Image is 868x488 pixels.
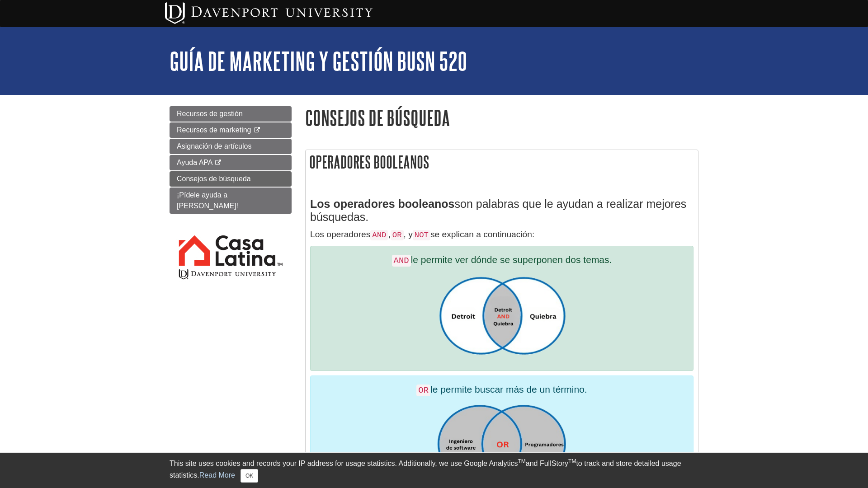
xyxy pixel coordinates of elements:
[177,175,251,183] span: Consejos de búsqueda
[165,2,373,24] img: Davenport University
[310,228,693,241] p: Los operadores , , y se explican a continuación:
[177,159,212,166] span: Ayuda APA
[177,191,238,210] span: ¡Pídele ayuda a [PERSON_NAME]!
[241,469,258,483] button: Close
[170,122,292,138] a: Recursos de marketing
[310,197,693,224] h3: son palabras que le ayudan a realizar mejores búsquedas.
[568,458,576,465] sup: TM
[416,385,430,396] code: OR
[317,383,686,396] p: le permite buscar más de un término.
[199,471,235,479] a: Read More
[177,142,251,150] span: Asignación de artículos
[170,47,467,75] a: Guía de marketing y gestión BUSN 520
[413,230,430,240] code: NOT
[370,230,388,240] code: AND
[170,188,292,214] a: ¡Pídele ayuda a [PERSON_NAME]!
[518,458,525,465] sup: TM
[305,106,698,129] h1: Consejos de búsqueda
[170,458,698,483] div: This site uses cookies and records your IP address for usage statistics. Additionally, we use Goo...
[170,139,292,154] a: Asignación de artículos
[170,171,292,187] a: Consejos de búsqueda
[170,106,292,122] a: Recursos de gestión
[177,126,251,134] span: Recursos de marketing
[214,160,222,166] i: This link opens in a new window
[392,255,411,267] code: AND
[253,127,261,133] i: This link opens in a new window
[170,155,292,170] a: Ayuda APA
[391,230,404,240] code: OR
[306,150,698,174] h2: Operadores booleanos
[177,110,243,117] span: Recursos de gestión
[310,197,455,210] strong: Los operadores booleanos
[317,253,686,267] p: le permite ver dónde se superponen dos temas.
[170,106,292,296] div: Guide Page Menu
